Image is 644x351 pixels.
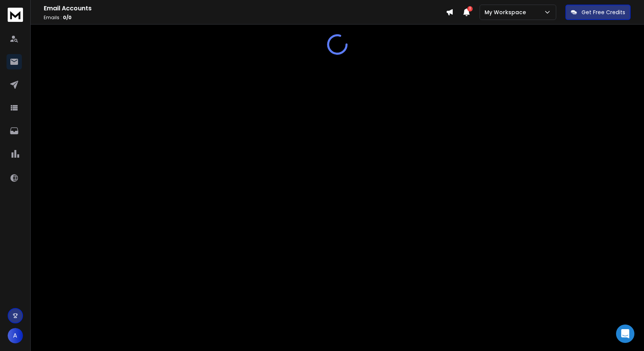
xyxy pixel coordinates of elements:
img: logo [8,8,23,22]
button: Get Free Credits [565,5,631,20]
button: A [8,328,23,343]
div: Open Intercom Messenger [616,325,634,343]
p: My Workspace [485,8,529,16]
p: Get Free Credits [582,8,625,16]
p: Emails : [44,15,446,21]
span: 1 [467,6,473,12]
span: 0 / 0 [63,14,72,21]
h1: Email Accounts [44,4,446,13]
